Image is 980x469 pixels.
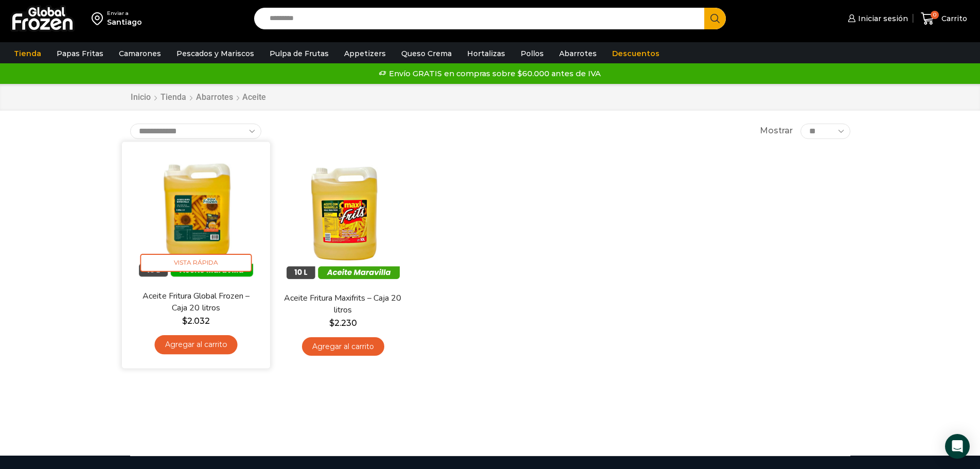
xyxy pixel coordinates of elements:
a: Pulpa de Frutas [264,44,334,63]
span: Carrito [939,13,967,24]
a: Abarrotes [195,92,234,103]
span: $ [329,318,334,328]
div: Santiago [107,17,142,27]
a: Hortalizas [462,44,510,63]
button: Search button [704,8,726,29]
span: $ [182,316,187,325]
a: Aceite Fritura Maxifrits – Caja 20 litros [283,292,402,316]
a: Inicio [130,92,151,103]
div: Open Intercom Messenger [945,434,970,459]
span: Mostrar [760,125,793,137]
a: Pollos [515,44,549,63]
span: 0 [931,11,939,19]
bdi: 2.230 [329,318,357,328]
a: Tienda [9,44,46,63]
bdi: 2.032 [182,316,209,325]
span: Vista Rápida [140,254,252,272]
a: Aceite Fritura Global Frozen – Caja 20 litros [136,290,255,314]
a: Iniciar sesión [845,8,908,29]
h1: Aceite [242,92,266,102]
a: Tienda [160,92,187,103]
div: Enviar a [107,10,142,17]
a: Queso Crema [396,44,457,63]
a: Pescados y Mariscos [171,44,259,63]
nav: Breadcrumb [130,92,266,103]
a: 0 Carrito [918,7,970,31]
a: Appetizers [339,44,391,63]
a: Agregar al carrito: “Aceite Fritura Maxifrits - Caja 20 litros” [302,337,384,356]
span: Iniciar sesión [856,13,908,24]
a: Descuentos [607,44,665,63]
img: address-field-icon.svg [92,10,107,27]
a: Abarrotes [554,44,602,63]
a: Camarones [114,44,166,63]
a: Papas Fritas [51,44,109,63]
a: Agregar al carrito: “Aceite Fritura Global Frozen – Caja 20 litros” [154,335,237,354]
select: Pedido de la tienda [130,124,261,139]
